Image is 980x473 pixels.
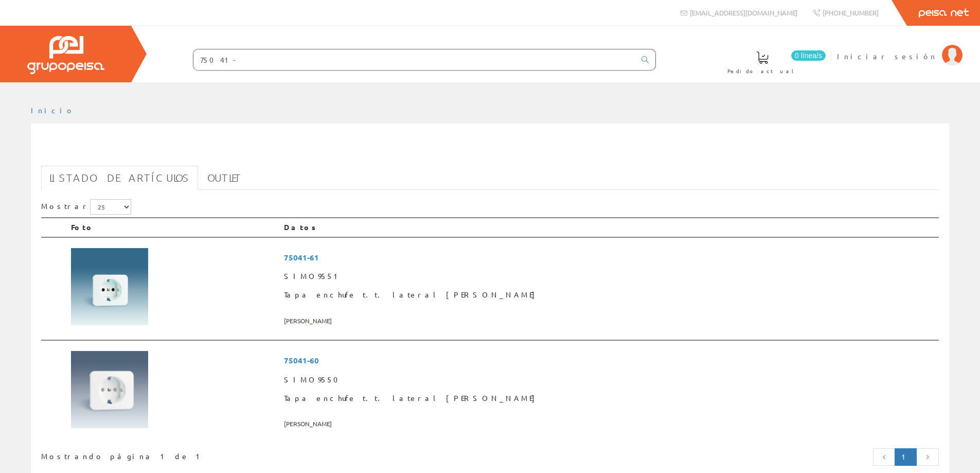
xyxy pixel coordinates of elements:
input: Buscar ... [193,49,635,70]
img: Foto artículo Tapa enchufe t.t. lateral simon (150x150) [71,248,148,325]
img: Foto artículo Tapa enchufe t.t. lateral simon (150x150) [71,351,148,428]
span: 0 línea/s [791,50,826,61]
h1: 75041- [41,140,939,161]
span: 75041-61 [284,248,935,267]
a: Listado de artículos [41,166,198,190]
span: SIMO9551 [284,267,935,286]
span: [PERSON_NAME] [284,312,935,329]
span: [EMAIL_ADDRESS][DOMAIN_NAME] [690,8,797,17]
span: [PHONE_NUMBER] [823,8,879,17]
a: Página actual [895,448,917,466]
th: Foto [67,218,280,237]
th: Datos [280,218,939,237]
a: Outlet [199,166,250,190]
img: Grupo Peisa [27,36,104,74]
select: Mostrar [90,199,131,215]
span: Iniciar sesión [837,51,937,61]
a: Iniciar sesión [837,43,963,52]
span: Tapa enchufe t.t. lateral [PERSON_NAME] [284,286,935,304]
a: Página anterior [873,448,896,466]
span: Pedido actual [727,66,797,76]
span: Tapa enchufe t.t. lateral [PERSON_NAME] [284,389,935,408]
span: 75041-60 [284,351,935,370]
label: Mostrar [41,199,131,215]
div: Mostrando página 1 de 1 [41,447,406,462]
a: Página siguiente [916,448,939,466]
span: [PERSON_NAME] [284,415,935,432]
a: Inicio [31,106,75,115]
span: SIMO9550 [284,371,935,389]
